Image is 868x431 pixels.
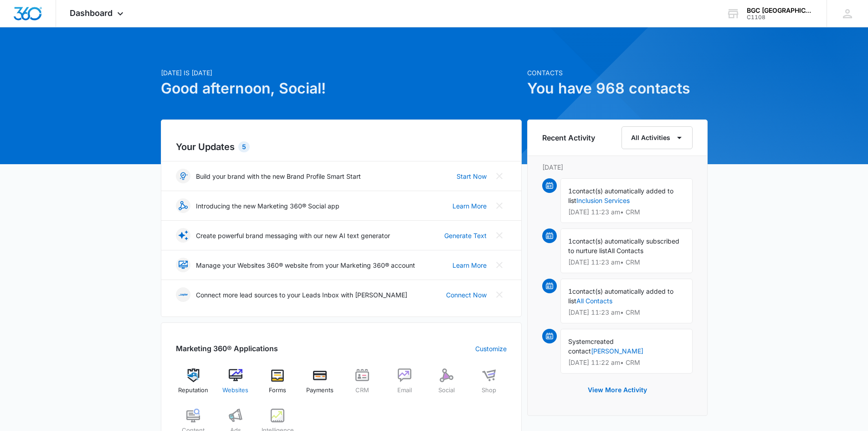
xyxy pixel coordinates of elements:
a: Inclusion Services [576,197,630,204]
span: contact(s) automatically subscribed to nurture list [568,237,679,254]
span: System [568,338,591,345]
span: Payments [306,386,334,395]
h1: Good afternoon, Social! [161,78,522,99]
button: All Activities [621,126,693,149]
a: [PERSON_NAME] [591,347,643,355]
button: Close [492,198,507,213]
a: Start Now [457,171,487,181]
p: Connect more lead sources to your Leads Inbox with [PERSON_NAME] [196,290,407,300]
span: 1 [568,237,572,245]
a: Payments [303,369,338,401]
p: Introducing the new Marketing 360® Social app [196,201,339,211]
p: [DATE] 11:23 am • CRM [568,209,685,215]
a: CRM [345,369,380,401]
p: [DATE] is [DATE] [161,68,522,78]
span: contact(s) automatically added to list [568,287,673,305]
a: Forms [260,369,295,401]
a: Email [387,369,422,401]
span: Reputation [178,386,208,395]
p: Build your brand with the new Brand Profile Smart Start [196,171,361,181]
a: All Contacts [576,297,612,305]
div: account name [747,7,813,14]
span: created contact [568,338,614,355]
button: Close [492,258,507,272]
p: Create powerful brand messaging with our new AI text generator [196,231,390,240]
a: Shop [472,369,507,401]
a: Customize [475,344,507,353]
a: Social [429,369,464,401]
p: Manage your Websites 360® website from your Marketing 360® account [196,260,415,270]
span: 1 [568,287,572,295]
p: [DATE] 11:23 am • CRM [568,259,685,265]
a: Learn More [452,201,487,211]
p: Contacts [527,68,708,78]
a: Learn More [452,260,487,270]
h1: You have 968 contacts [527,78,708,99]
span: All Contacts [607,247,643,254]
a: Connect Now [446,290,487,300]
a: Reputation [176,369,211,401]
span: Websites [222,386,248,395]
span: Email [397,386,412,395]
button: View More Activity [579,379,656,401]
a: Websites [218,369,253,401]
span: Forms [269,386,286,395]
span: Social [438,386,455,395]
p: [DATE] [542,162,693,172]
h6: Recent Activity [542,132,595,143]
h2: Your Updates [176,140,507,154]
div: account id [747,14,813,21]
span: contact(s) automatically added to list [568,187,673,204]
p: [DATE] 11:23 am • CRM [568,309,685,316]
a: Generate Text [444,231,487,240]
button: Close [492,228,507,243]
button: Close [492,169,507,183]
span: CRM [355,386,369,395]
h2: Marketing 360® Applications [176,343,278,354]
p: [DATE] 11:22 am • CRM [568,359,685,366]
span: Shop [482,386,496,395]
div: 5 [238,141,250,152]
span: Dashboard [70,8,113,18]
span: 1 [568,187,572,195]
button: Close [492,287,507,302]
